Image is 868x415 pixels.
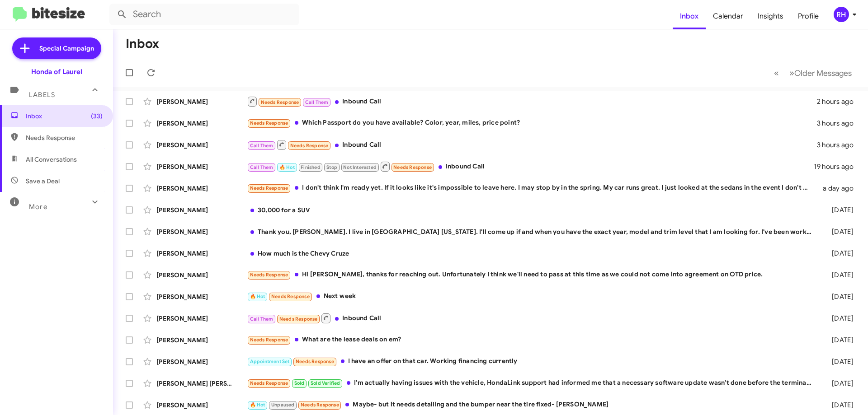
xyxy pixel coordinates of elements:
[250,337,288,343] span: Needs Response
[301,402,339,408] span: Needs Response
[250,164,274,170] span: Call Them
[250,120,288,126] span: Needs Response
[817,205,861,214] div: [DATE]
[673,3,706,29] a: Inbox
[156,184,247,193] div: [PERSON_NAME]
[247,183,817,193] div: I don't think I'm ready yet. If it looks like it's impossible to leave here. I may stop by in the...
[784,64,857,82] button: Next
[774,67,779,79] span: «
[247,96,817,107] div: Inbound Call
[29,91,55,99] span: Labels
[29,203,47,211] span: More
[247,227,817,236] div: Thank you, [PERSON_NAME]. I live in [GEOGRAPHIC_DATA] [US_STATE]. I'll come up if and when you ha...
[794,68,852,78] span: Older Messages
[39,44,94,53] span: Special Campaign
[247,161,814,172] div: Inbound Call
[156,401,247,410] div: [PERSON_NAME]
[247,139,817,150] div: Inbound Call
[250,143,274,149] span: Call Them
[706,3,750,29] a: Calendar
[156,357,247,366] div: [PERSON_NAME]
[91,112,103,121] span: (33)
[156,227,247,236] div: [PERSON_NAME]
[301,164,321,170] span: Finished
[247,400,817,410] div: Maybe- but it needs detailing and the bumper near the tire fixed- [PERSON_NAME]
[750,3,791,29] a: Insights
[311,380,340,386] span: Sold Verified
[156,270,247,280] div: [PERSON_NAME]
[12,37,101,59] a: Special Campaign
[393,164,432,170] span: Needs Response
[250,185,288,191] span: Needs Response
[279,316,318,322] span: Needs Response
[290,143,329,149] span: Needs Response
[817,227,861,236] div: [DATE]
[247,249,817,258] div: How much is the Chevy Cruze
[271,294,310,299] span: Needs Response
[26,133,103,142] span: Needs Response
[26,177,60,186] span: Save a Deal
[156,336,247,345] div: [PERSON_NAME]
[156,97,247,106] div: [PERSON_NAME]
[250,359,290,364] span: Appointment Set
[156,292,247,301] div: [PERSON_NAME]
[250,402,265,408] span: 🔥 Hot
[817,292,861,301] div: [DATE]
[247,270,817,280] div: Hi [PERSON_NAME], thanks for reaching out. Unfortunately I think we'll need to pass at this time ...
[296,359,334,364] span: Needs Response
[156,205,247,214] div: [PERSON_NAME]
[271,402,295,408] span: Unpaused
[247,205,817,214] div: 30,000 for a SUV
[247,312,817,324] div: Inbound Call
[261,99,299,105] span: Needs Response
[156,140,247,149] div: [PERSON_NAME]
[294,380,305,386] span: Sold
[109,4,299,25] input: Search
[26,112,103,121] span: Inbox
[250,316,274,322] span: Call Them
[817,184,861,193] div: a day ago
[250,294,265,299] span: 🔥 Hot
[769,64,857,82] nav: Page navigation example
[817,270,861,280] div: [DATE]
[791,3,826,29] a: Profile
[31,67,82,76] div: Honda of Laurel
[156,119,247,128] div: [PERSON_NAME]
[156,162,247,171] div: [PERSON_NAME]
[247,356,817,367] div: I have an offer on that car. Working financing currently
[156,249,247,258] div: [PERSON_NAME]
[817,119,861,128] div: 3 hours ago
[817,357,861,366] div: [DATE]
[247,118,817,128] div: Which Passport do you have available? Color, year, miles, price point?
[817,97,861,106] div: 2 hours ago
[789,67,794,79] span: »
[343,164,377,170] span: Not Interested
[247,291,817,302] div: Next week
[247,335,817,345] div: What are the lease deals on em?
[250,272,288,278] span: Needs Response
[247,378,817,388] div: I'm actually having issues with the vehicle, HondaLink support had informed me that a necessary s...
[126,37,159,51] h1: Inbox
[250,380,288,386] span: Needs Response
[279,164,295,170] span: 🔥 Hot
[814,162,861,171] div: 19 hours ago
[305,99,329,105] span: Call Them
[817,401,861,410] div: [DATE]
[26,155,77,164] span: All Conversations
[817,314,861,323] div: [DATE]
[156,314,247,323] div: [PERSON_NAME]
[156,379,247,388] div: [PERSON_NAME] [PERSON_NAME]
[769,64,784,82] button: Previous
[817,379,861,388] div: [DATE]
[326,164,337,170] span: Stop
[826,7,858,22] button: RH
[817,249,861,258] div: [DATE]
[817,140,861,149] div: 3 hours ago
[834,7,849,22] div: RH
[817,336,861,345] div: [DATE]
